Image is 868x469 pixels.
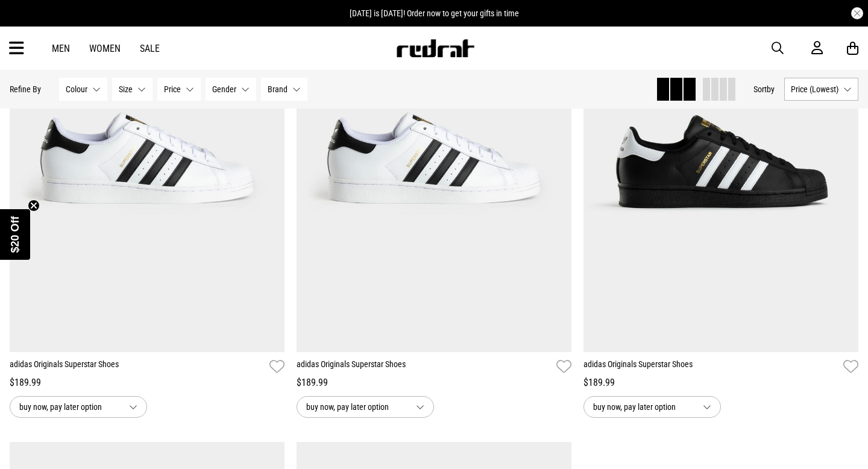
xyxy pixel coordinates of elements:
[206,78,256,101] button: Gender
[583,358,838,376] a: adidas Originals Superstar Shoes
[767,84,775,94] span: by
[52,43,70,54] a: Men
[753,82,775,96] button: Sortby
[66,84,87,94] span: Colour
[10,84,41,94] p: Refine By
[395,39,475,57] img: Redrat logo
[9,216,21,253] span: $20 Off
[268,84,288,94] span: Brand
[593,400,693,414] span: buy now, pay later option
[140,43,160,54] a: Sale
[10,376,285,390] div: $189.99
[791,84,838,94] span: Price (Lowest)
[19,400,119,414] span: buy now, pay later option
[59,78,107,101] button: Colour
[119,84,133,94] span: Size
[28,200,40,212] button: Close teaser
[212,84,236,94] span: Gender
[583,376,858,390] div: $189.99
[10,5,46,41] button: Open LiveChat chat widget
[10,396,147,418] button: buy now, pay later option
[297,396,434,418] button: buy now, pay later option
[784,78,858,101] button: Price (Lowest)
[164,84,181,94] span: Price
[306,400,406,414] span: buy now, pay later option
[350,8,519,18] span: [DATE] is [DATE]! Order now to get your gifts in time
[157,78,201,101] button: Price
[297,358,552,376] a: adidas Originals Superstar Shoes
[10,358,265,376] a: adidas Originals Superstar Shoes
[261,78,307,101] button: Brand
[583,396,721,418] button: buy now, pay later option
[297,376,571,390] div: $189.99
[89,43,121,54] a: Women
[112,78,153,101] button: Size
